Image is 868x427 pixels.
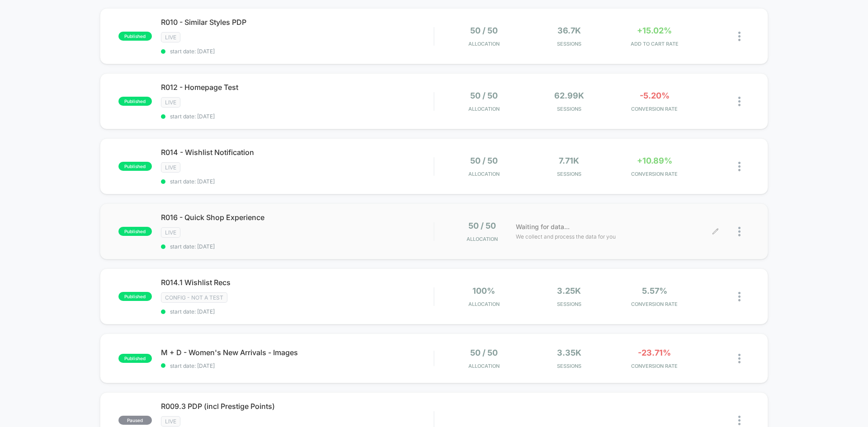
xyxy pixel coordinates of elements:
[161,402,434,411] span: R009.3 PDP (incl Prestige Points)
[557,286,581,296] span: 3.25k
[118,227,152,236] span: published
[642,286,667,296] span: 5.57%
[470,348,498,357] span: 50 / 50
[738,162,741,171] img: close
[638,348,671,357] span: -23.71%
[614,363,695,369] span: CONVERSION RATE
[614,301,695,307] span: CONVERSION RATE
[161,416,180,427] span: LIVE
[738,227,741,236] img: close
[161,348,434,357] span: M + D - Women's New Arrivals - Images
[161,97,180,108] span: LIVE
[161,292,227,303] span: CONFIG - NOT A TEST
[118,292,152,301] span: published
[161,83,434,92] span: R012 - Homepage Test
[470,91,498,100] span: 50 / 50
[468,363,500,369] span: Allocation
[614,41,695,47] span: ADD TO CART RATE
[118,354,152,363] span: published
[118,162,152,171] span: published
[161,162,180,173] span: LIVE
[614,171,695,177] span: CONVERSION RATE
[467,236,498,242] span: Allocation
[118,416,152,425] span: paused
[161,113,434,120] span: start date: [DATE]
[161,32,180,42] span: LIVE
[161,18,434,27] span: R010 - Similar Styles PDP
[529,41,610,47] span: Sessions
[614,106,695,112] span: CONVERSION RATE
[468,221,496,230] span: 50 / 50
[161,178,434,185] span: start date: [DATE]
[557,348,581,357] span: 3.35k
[118,32,152,41] span: published
[472,286,495,296] span: 100%
[468,171,500,177] span: Allocation
[637,156,672,165] span: +10.89%
[738,354,741,363] img: close
[557,26,581,35] span: 36.7k
[516,232,616,241] span: We collect and process the data for you
[161,278,434,287] span: R014.1 Wishlist Recs
[161,48,434,55] span: start date: [DATE]
[161,213,434,222] span: R016 - Quick Shop Experience
[118,97,152,106] span: published
[470,156,498,165] span: 50 / 50
[161,308,434,315] span: start date: [DATE]
[161,227,180,238] span: LIVE
[529,171,610,177] span: Sessions
[738,97,741,106] img: close
[640,91,670,100] span: -5.20%
[161,362,434,369] span: start date: [DATE]
[470,26,498,35] span: 50 / 50
[529,106,610,112] span: Sessions
[529,363,610,369] span: Sessions
[529,301,610,307] span: Sessions
[554,91,584,100] span: 62.99k
[468,301,500,307] span: Allocation
[468,41,500,47] span: Allocation
[738,416,741,425] img: close
[161,148,434,157] span: R014 - Wishlist Notification
[559,156,579,165] span: 7.71k
[516,222,570,232] span: Waiting for data...
[637,26,672,35] span: +15.02%
[161,243,434,250] span: start date: [DATE]
[738,292,741,301] img: close
[468,106,500,112] span: Allocation
[738,32,741,41] img: close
